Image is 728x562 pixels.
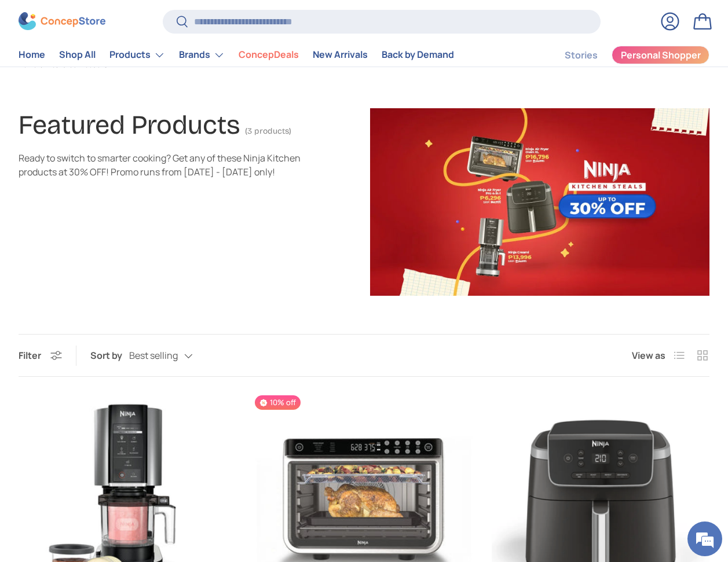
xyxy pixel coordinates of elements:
[19,61,37,68] a: Home
[612,46,709,64] a: Personal Shopper
[48,61,107,68] a: Featured Products
[172,43,232,67] summary: Brands
[19,349,62,362] button: Filter
[103,43,172,67] summary: Products
[59,44,96,67] a: Shop All
[19,44,45,67] a: Home
[90,348,129,362] label: Sort by
[370,108,709,295] img: Featured Products
[19,109,240,141] h1: Featured Products
[239,44,299,67] a: ConcepDeals
[565,44,598,67] a: Stories
[19,349,41,362] span: Filter
[19,13,105,31] img: ConcepStore
[382,44,454,67] a: Back by Demand
[129,346,216,366] button: Best selling
[621,51,701,60] span: Personal Shopper
[313,44,368,67] a: New Arrivals
[537,43,709,67] nav: Secondary
[245,126,291,136] span: (3 products)
[19,43,454,67] nav: Primary
[129,350,178,361] span: Best selling
[60,65,195,80] div: Chat with us now
[255,395,300,410] span: 10% off
[190,6,218,34] div: Minimize live chat window
[67,146,160,263] span: We're online!
[6,316,221,357] textarea: Type your message and hit 'Enter'
[632,348,665,362] span: View as
[19,151,305,179] p: Ready to switch to smarter cooking? Get any of these Ninja Kitchen products at 30% OFF! Promo run...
